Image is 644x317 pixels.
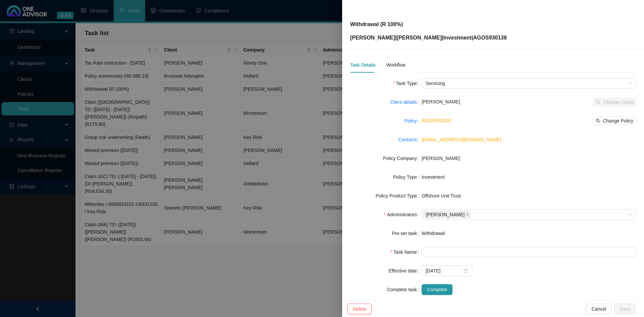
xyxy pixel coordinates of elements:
[392,228,422,239] label: Pre-set task
[422,284,452,295] button: Complete
[347,304,372,314] button: Delete
[384,209,422,220] label: Administrators
[350,20,507,28] p: Withdrawal (R 100%)
[389,265,422,276] label: Effective date
[397,35,442,41] span: [PERSON_NAME]
[596,118,600,123] span: search
[591,305,606,313] span: Cancel
[422,156,460,161] span: [PERSON_NAME]
[376,190,422,201] label: Policy Product Type
[383,153,422,164] label: Policy Company
[390,247,422,257] label: Task Name
[422,174,444,180] span: Investment
[393,172,422,182] label: Policy Type
[350,61,375,69] div: Task Details
[422,230,636,237] div: Withdrawal
[586,304,611,314] button: Cancel
[422,137,501,142] a: [EMAIL_ADDRESS][DOMAIN_NAME]
[422,99,460,104] span: [PERSON_NAME]
[443,35,471,41] span: Investment
[387,284,422,295] label: Complete task
[593,98,636,106] button: Change Client
[423,211,471,219] span: Lynn van der Merwe
[593,117,636,125] button: Change Policy
[350,34,507,42] p: [PERSON_NAME] | | | AGOS930138
[422,193,461,199] span: Offshore Unit Trust
[426,211,465,218] span: [PERSON_NAME]
[427,286,447,293] span: Complete
[390,98,417,106] a: Client details
[405,117,417,125] a: Policy
[426,267,462,274] input: Select date
[603,117,633,125] span: Change Policy
[614,304,636,314] button: Save
[386,61,405,69] div: Workflow
[393,78,422,89] label: Task Type
[426,78,632,88] span: Servicing
[422,118,451,123] a: AGOS930138
[353,305,366,313] span: Delete
[398,136,417,143] a: Contacts
[466,213,469,216] span: close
